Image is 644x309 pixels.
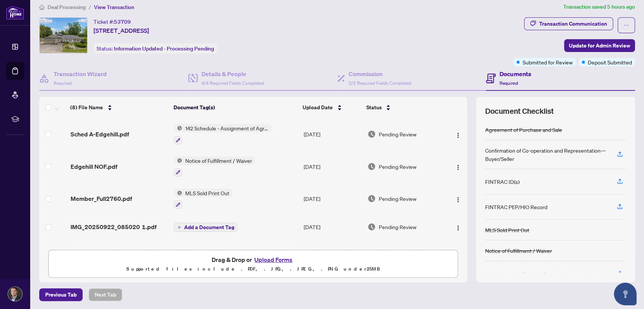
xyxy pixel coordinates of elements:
td: [DATE] [300,118,364,150]
span: 142 Schedule - Assignment of Agreement of Purchase and Sale [182,124,272,132]
h4: Commission [349,69,411,78]
span: MLS Sold Print Out [182,189,232,197]
span: Drag & Drop orUpload FormsSupported files include .PDF, .JPG, .JPEG, .PNG under25MB [49,250,458,278]
img: IMG-S12393326_1.jpg [40,18,87,53]
span: 4/4 Required Fields Completed [201,80,264,86]
span: 53709 [114,18,131,25]
img: Logo [455,197,461,203]
td: [DATE] [300,150,364,183]
th: Status [363,97,443,118]
button: Status IconNotice of Fulfillment / Waiver [174,156,255,177]
img: Profile Icon [8,287,22,301]
span: Sched A-Edgehill.pdf [71,130,129,139]
h4: Details & People [201,69,264,78]
button: Logo [452,193,464,205]
button: Previous Tab [39,288,83,301]
div: Transaction Communication [539,18,607,30]
button: Update for Admin Review [564,39,635,52]
span: IMG_20250922_085020 1.pdf [71,222,157,231]
span: Required [54,80,72,86]
span: Member_Full2760.pdf [71,194,132,203]
span: home [39,5,45,10]
button: Status Icon142 Schedule - Assignment of Agreement of Purchase and Sale [174,124,272,144]
td: [DATE] [300,215,364,239]
button: Add a Document Tag [174,223,238,232]
span: Status [366,103,381,112]
li: / [89,3,91,11]
div: Agreement of Purchase and Sale [485,125,562,134]
span: View Transaction [94,4,134,11]
button: Logo [452,128,464,140]
img: Document Status [367,223,376,231]
img: Document Status [367,130,376,138]
span: Update for Admin Review [569,40,630,52]
button: Logo [452,221,464,233]
h4: Documents [500,69,531,78]
td: [DATE] [300,239,364,263]
button: Add a Document Tag [174,222,238,232]
img: Document Status [367,194,376,203]
span: Pending Review [379,162,417,171]
span: Deposit Submitted [588,58,632,66]
div: Notice of Fulfillment / Waiver [485,246,552,255]
img: Status Icon [174,124,182,132]
span: Pending Review [379,223,417,231]
span: Add a Document Tag [184,225,234,230]
article: Transaction saved 5 hours ago [563,3,635,11]
button: Open asap [614,283,636,305]
span: (8) File Name [70,103,103,112]
img: Logo [455,164,461,170]
p: Supported files include .PDF, .JPG, .JPEG, .PNG under 25 MB [53,265,453,274]
span: Notice of Fulfillment / Waiver [182,156,255,165]
div: Ticket #: [94,17,131,26]
h4: Transaction Wizard [54,69,107,78]
span: Deal Processing [48,4,86,11]
img: Status Icon [174,189,182,197]
span: Pending Review [379,194,417,203]
span: Submitted for Review [523,58,573,66]
button: Transaction Communication [524,17,613,30]
span: Document Checklist [485,106,554,116]
span: Pending Review [379,130,417,138]
div: FINTRAC PEP/HIO Record [485,203,547,211]
span: [STREET_ADDRESS] [94,26,149,35]
img: Status Icon [174,156,182,165]
img: Logo [455,225,461,231]
button: Status IconMLS Sold Print Out [174,189,232,209]
span: plus [177,225,181,229]
div: MLS Sold Print Out [485,226,529,234]
span: Drag & Drop or [212,255,295,265]
img: Logo [455,132,461,138]
th: Upload Date [300,97,363,118]
span: Information Updated - Processing Pending [114,45,214,52]
span: ellipsis [624,23,629,28]
td: [DATE] [300,183,364,215]
span: Previous Tab [45,289,77,301]
div: FINTRAC ID(s) [485,177,520,186]
span: Edgehill NOF.pdf [71,162,117,171]
span: Upload Date [303,103,333,112]
div: Status: [94,43,217,54]
span: Required [500,80,518,86]
img: logo [6,6,24,20]
th: (8) File Name [67,97,170,118]
button: Upload Forms [252,255,295,265]
th: Document Tag(s) [171,97,300,118]
img: Document Status [367,162,376,171]
span: 2/2 Required Fields Completed [349,80,411,86]
div: Confirmation of Co-operation and Representation—Buyer/Seller [485,146,608,163]
button: Next Tab [89,288,122,301]
button: Logo [452,161,464,173]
